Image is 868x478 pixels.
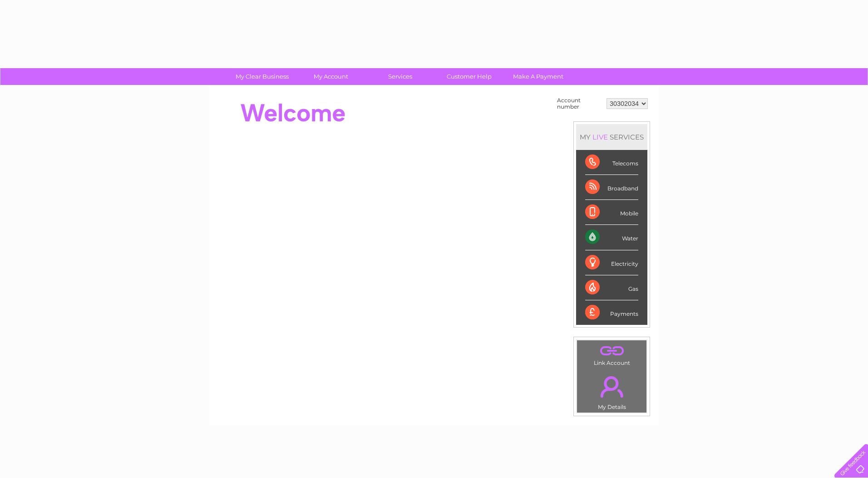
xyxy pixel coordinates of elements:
div: Electricity [585,250,638,275]
a: Make A Payment [501,68,576,85]
a: Customer Help [432,68,507,85]
a: My Account [294,68,369,85]
a: My Clear Business [225,68,300,85]
td: Account number [555,95,604,112]
a: Services [363,68,438,85]
div: MY SERVICES [576,124,647,150]
a: . [579,343,644,358]
div: Water [585,225,638,250]
div: Telecoms [585,150,638,175]
td: Link Account [577,340,647,368]
a: . [579,371,644,403]
div: LIVE [591,133,610,141]
div: Broadband [585,175,638,200]
div: Mobile [585,200,638,225]
div: Gas [585,275,638,300]
td: My Details [577,368,647,413]
div: Payments [585,300,638,325]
